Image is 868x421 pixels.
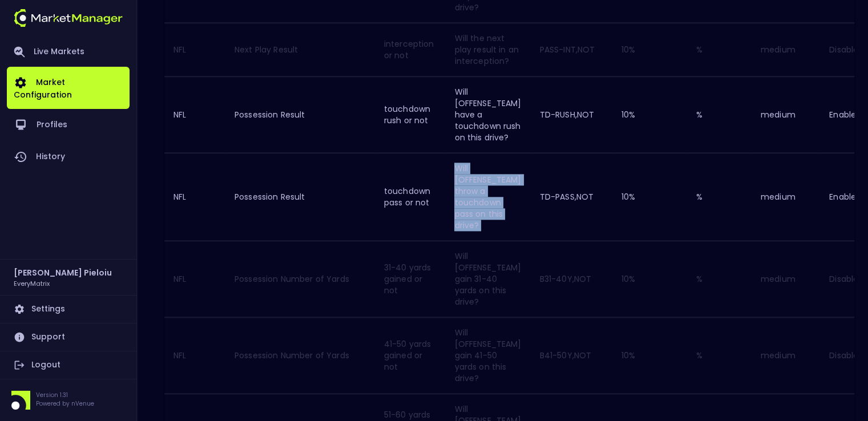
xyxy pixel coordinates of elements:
td: Possession Number of Yards [225,317,375,393]
th: NFL [164,76,225,152]
div: Version 1.31Powered by nVenue [7,391,130,410]
h3: EveryMatrix [14,279,50,288]
td: TD-RUSH,NOT [531,76,612,152]
span: Disabled [829,273,863,285]
td: % [687,76,752,152]
td: medium [752,317,820,393]
a: History [7,141,130,173]
td: Possession Number of Yards [225,241,375,317]
td: % [687,23,752,76]
td: 10 % [612,153,687,240]
a: Market Configuration [7,67,130,109]
h2: [PERSON_NAME] Pieloiu [14,266,112,279]
td: 41-50 yards gained or not [375,317,446,393]
td: B41-50Y,NOT [531,317,612,393]
td: medium [752,76,820,152]
td: % [687,241,752,317]
td: Possession Result [225,153,375,240]
th: NFL [164,317,225,393]
td: medium [752,23,820,76]
span: Disabled [829,44,863,55]
td: 10 % [612,241,687,317]
p: Powered by nVenue [36,399,94,408]
th: NFL [164,23,225,76]
span: Disabled [829,350,863,361]
td: Possession Result [225,76,375,152]
a: Live Markets [7,37,130,67]
span: Enabled [829,191,861,203]
td: Will [OFFENSE_TEAM] throw a touchdown pass on this drive? [445,153,530,240]
p: Version 1.31 [36,391,94,399]
th: NFL [164,153,225,240]
td: Will [OFFENSE_TEAM] gain 31-40 yards on this drive? [445,241,530,317]
td: Will [OFFENSE_TEAM] gain 41-50 yards on this drive? [445,317,530,393]
td: B31-40Y,NOT [531,241,612,317]
td: TD-PASS,NOT [531,153,612,240]
td: medium [752,153,820,240]
td: % [687,317,752,393]
td: Next Play Result [225,23,375,76]
td: interception or not [375,23,446,76]
td: medium [752,241,820,317]
a: Settings [7,295,130,323]
td: 10 % [612,23,687,76]
td: touchdown rush or not [375,76,446,152]
a: Support [7,323,130,351]
td: 31-40 yards gained or not [375,241,446,317]
td: Will [OFFENSE_TEAM] have a touchdown rush on this drive? [445,76,530,152]
td: % [687,153,752,240]
th: NFL [164,241,225,317]
td: PASS-INT,NOT [531,23,612,76]
span: Enabled [829,109,861,120]
a: Profiles [7,109,130,141]
td: 10 % [612,317,687,393]
td: Will the next play result in an interception? [445,23,530,76]
a: Logout [7,351,130,379]
img: logo [14,9,123,27]
td: touchdown pass or not [375,153,446,240]
td: 10 % [612,76,687,152]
